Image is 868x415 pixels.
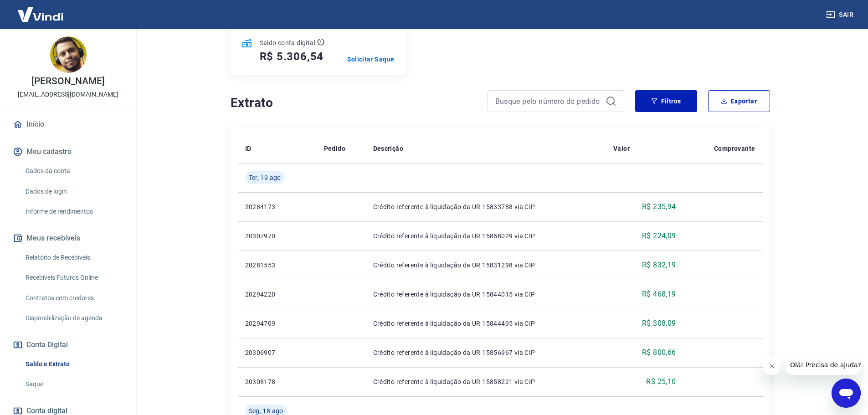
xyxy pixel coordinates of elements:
p: 20294709 [245,319,309,328]
p: Crédito referente à liquidação da UR 15844015 via CIP [373,290,599,299]
p: [EMAIL_ADDRESS][DOMAIN_NAME] [18,90,118,99]
p: Crédito referente à liquidação da UR 15856967 via CIP [373,348,599,357]
p: 20308178 [245,377,309,386]
p: [PERSON_NAME] [31,77,104,86]
iframe: Botão para abrir a janela de mensagens [832,379,861,408]
p: Crédito referente à liquidação da UR 15831298 via CIP [373,261,599,270]
p: R$ 832,19 [642,260,676,271]
p: R$ 235,94 [642,201,676,212]
p: Pedido [324,144,345,153]
p: 20294220 [245,290,309,299]
button: Sair [824,6,857,23]
a: Disponibilização de agenda [22,309,125,328]
p: 20307970 [245,231,309,241]
a: Solicitar Saque [347,55,395,64]
p: Saldo conta digital [260,38,316,47]
h5: R$ 5.306,54 [260,49,324,64]
p: R$ 800,66 [642,347,676,358]
p: Comprovante [714,144,755,153]
p: R$ 308,09 [642,318,676,329]
p: ID [245,144,252,153]
p: Crédito referente à liquidação da UR 15858029 via CIP [373,231,599,241]
span: Olá! Precisa de ajuda? [5,6,77,14]
p: Descrição [373,144,404,153]
h4: Extrato [231,94,477,112]
a: Contratos com credores [22,289,125,307]
p: R$ 25,10 [646,376,676,387]
p: Valor [613,144,630,153]
button: Meus recebíveis [11,228,125,248]
p: R$ 468,19 [642,289,676,300]
button: Conta Digital [11,335,125,355]
a: Dados de login [22,182,125,201]
a: Início [11,114,125,134]
a: Saldo e Extrato [22,355,125,374]
a: Relatório de Recebíveis [22,248,125,267]
p: Crédito referente à liquidação da UR 15833788 via CIP [373,202,599,211]
iframe: Mensagem da empresa [785,355,861,375]
p: 20281553 [245,261,309,270]
img: e7c2a1f0-a312-47b3-b723-9594a28638e2.jpeg [50,36,87,73]
button: Exportar [708,90,770,112]
p: Crédito referente à liquidação da UR 15858221 via CIP [373,377,599,386]
button: Meu cadastro [11,142,125,162]
a: Saque [22,375,125,394]
p: 20306907 [245,348,309,357]
button: Filtros [635,90,697,112]
p: R$ 224,09 [642,231,676,241]
input: Busque pelo número do pedido [495,94,602,108]
a: Dados da conta [22,162,125,180]
iframe: Fechar mensagem [763,357,781,375]
img: Vindi [11,0,70,28]
p: Crédito referente à liquidação da UR 15844495 via CIP [373,319,599,328]
a: Recebíveis Futuros Online [22,268,125,287]
a: Informe de rendimentos [22,202,125,221]
span: Ter, 19 ago [249,173,281,182]
p: 20284173 [245,202,309,211]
